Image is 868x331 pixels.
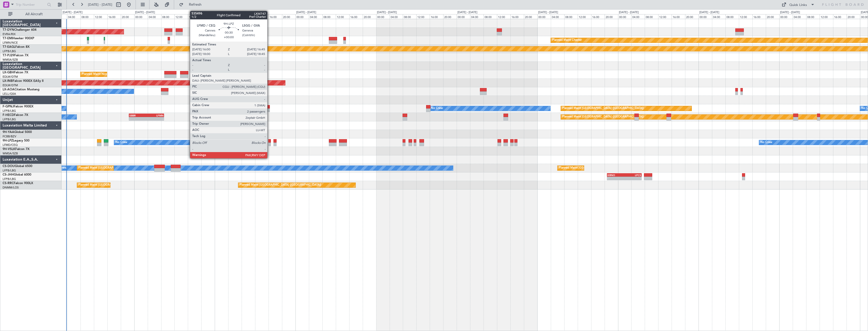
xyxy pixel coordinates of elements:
[833,14,847,19] div: 16:00
[457,10,477,15] div: [DATE] - [DATE]
[3,92,16,96] a: LELL/QSA
[510,14,524,19] div: 16:00
[296,10,316,15] div: [DATE] - [DATE]
[3,182,14,185] span: CS-RRC
[3,169,16,172] a: LFPB/LBG
[129,114,146,117] div: SBBR
[766,14,779,19] div: 20:00
[3,177,16,181] a: LFPB/LBG
[3,165,32,168] a: CS-DOUGlobal 6500
[3,45,29,49] a: T7-EAGLFalcon 8X
[538,10,558,15] div: [DATE] - [DATE]
[3,105,14,108] span: F-GPNJ
[3,71,14,74] span: LX-GBH
[3,173,31,176] a: CS-JHHGlobal 6000
[619,10,639,15] div: [DATE] - [DATE]
[607,177,624,180] div: -
[376,14,390,19] div: 00:00
[80,14,94,19] div: 08:00
[3,58,18,62] a: WMSA/SZB
[63,10,83,15] div: [DATE] - [DATE]
[552,36,582,44] div: Planned Maint Chester
[3,152,18,155] a: WMSA/SZB
[146,114,164,117] div: LFMN
[3,49,16,53] a: LFPB/LBG
[3,109,16,113] a: LFPB/LBG
[3,37,34,40] a: T7-EMIHawker 900XP
[363,14,376,19] div: 20:00
[3,54,14,57] span: T7-PJ29
[591,14,605,19] div: 16:00
[3,32,16,36] a: EVRA/RIX
[618,14,632,19] div: 00:00
[336,14,349,19] div: 12:00
[457,14,470,19] div: 00:00
[16,1,46,9] input: Trip Number
[3,139,13,142] span: 9H-LPZ
[658,14,672,19] div: 12:00
[578,14,591,19] div: 12:00
[3,173,14,176] span: CS-JHH
[537,14,551,19] div: 00:00
[431,105,443,112] div: No Crew
[390,14,403,19] div: 04:00
[3,131,14,134] span: 9H-YAA
[148,14,161,19] div: 04:00
[3,105,33,108] a: F-GPNJFalcon 900EX
[624,177,641,180] div: -
[779,1,817,9] button: Quick Links
[3,41,18,45] a: LFMN/NCE
[282,14,295,19] div: 20:00
[3,80,43,83] a: LX-INBFalcon 900EX EASy II
[699,10,719,15] div: [DATE] - [DATE]
[605,14,618,19] div: 20:00
[3,75,18,79] a: EDLW/DTM
[82,70,139,78] div: Planned Maint Nice ([GEOGRAPHIC_DATA])
[631,14,645,19] div: 04:00
[349,14,363,19] div: 16:00
[3,80,13,83] span: LX-INB
[3,139,29,142] a: 9H-LPZLegacy 500
[242,14,255,19] div: 08:00
[685,14,699,19] div: 20:00
[3,114,14,117] span: F-HECD
[793,14,806,19] div: 04:00
[3,165,15,168] span: CS-DOU
[562,113,644,121] div: Planned Maint [GEOGRAPHIC_DATA] ([GEOGRAPHIC_DATA])
[146,117,164,120] div: -
[3,148,29,151] a: 9H-VSLKFalcon 7X
[240,181,321,189] div: Planned Maint [GEOGRAPHIC_DATA] ([GEOGRAPHIC_DATA])
[174,14,188,19] div: 12:00
[699,14,712,19] div: 00:00
[780,10,800,15] div: [DATE] - [DATE]
[779,14,793,19] div: 00:00
[201,14,215,19] div: 20:00
[624,174,641,177] div: LPCS
[789,3,807,8] div: Quick Links
[559,164,640,172] div: Planned Maint [GEOGRAPHIC_DATA] ([GEOGRAPHIC_DATA])
[3,28,36,31] a: T7-DYNChallenger 604
[3,131,32,134] a: 9H-YAAGlobal 5000
[712,14,725,19] div: 04:00
[725,14,739,19] div: 08:00
[161,14,175,19] div: 08:00
[3,28,14,31] span: T7-DYN
[3,114,28,117] a: F-HECDFalcon 7X
[309,14,322,19] div: 04:00
[3,148,15,151] span: 9H-VSLK
[107,14,121,19] div: 16:00
[607,174,624,177] div: KRNO
[551,14,564,19] div: 04:00
[215,14,228,19] div: 00:00
[88,2,112,7] span: [DATE] - [DATE]
[377,10,397,15] div: [DATE] - [DATE]
[188,14,201,19] div: 16:00
[322,14,336,19] div: 08:00
[135,10,155,15] div: [DATE] - [DATE]
[13,12,55,16] span: All Aircraft
[94,14,107,19] div: 12:00
[806,14,820,19] div: 08:00
[3,83,18,87] a: EDLW/DTM
[177,1,208,9] button: Refresh
[484,14,497,19] div: 08:00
